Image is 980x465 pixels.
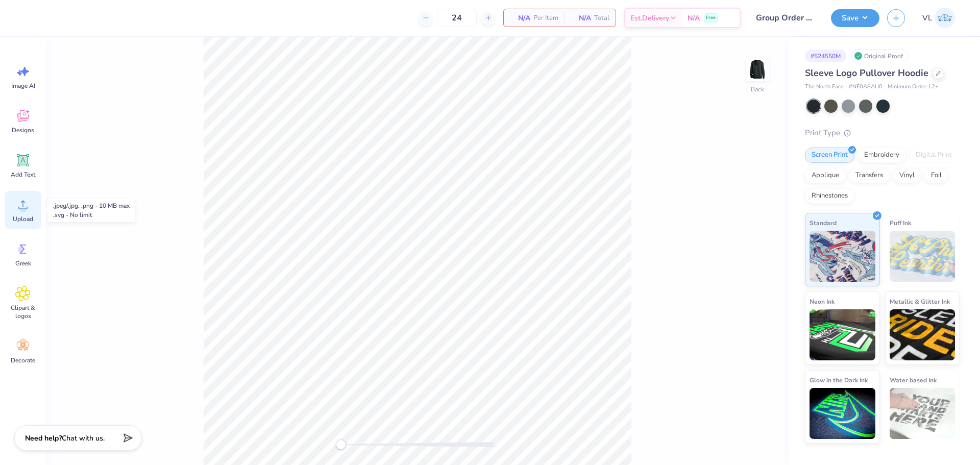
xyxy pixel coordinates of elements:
[805,127,960,139] div: Print Type
[510,13,530,23] span: N/A
[890,388,955,439] img: Water based Ink
[15,259,31,267] span: Greek
[805,168,846,183] div: Applique
[805,67,928,79] span: Sleeve Logo Pullover Hoodie
[849,83,883,91] span: # NF0A8AU0
[909,148,959,163] div: Digital Print
[53,201,130,210] div: .jpeg/.jpg, .png - 10 MB max
[706,14,716,21] span: Free
[935,8,955,28] img: Vincent Lloyd Laurel
[805,148,854,163] div: Screen Print
[53,210,130,219] div: .svg - No limit
[849,168,890,183] div: Transfers
[630,13,669,23] span: Est. Delivery
[890,296,950,307] span: Metallic & Glitter Ink
[25,433,62,443] strong: Need help?
[594,13,609,23] span: Total
[437,9,477,27] input: – –
[12,126,34,134] span: Designs
[857,148,906,163] div: Embroidery
[890,217,911,228] span: Puff Ink
[810,375,868,385] span: Glow in the Dark Ink
[918,8,960,28] a: VL
[571,13,591,23] span: N/A
[805,83,844,91] span: The North Face
[688,13,700,23] span: N/A
[924,168,948,183] div: Foil
[831,9,879,27] button: Save
[890,309,955,360] img: Metallic & Glitter Ink
[851,50,909,62] div: Original Proof
[747,59,768,80] img: Back
[810,217,837,228] span: Standard
[751,85,764,94] div: Back
[810,309,875,360] img: Neon Ink
[11,170,35,179] span: Add Text
[748,8,823,28] input: Untitled Design
[890,231,955,282] img: Puff Ink
[11,356,35,364] span: Decorate
[810,296,835,307] span: Neon Ink
[922,12,932,24] span: VL
[62,433,105,443] span: Chat with us.
[890,375,937,385] span: Water based Ink
[805,188,854,204] div: Rhinestones
[888,83,939,91] span: Minimum Order: 12 +
[6,304,40,320] span: Clipart & logos
[13,215,33,223] span: Upload
[810,388,875,439] img: Glow in the Dark Ink
[11,82,35,90] span: Image AI
[893,168,921,183] div: Vinyl
[810,231,875,282] img: Standard
[805,50,846,62] div: # 524550M
[533,13,558,23] span: Per Item
[336,439,346,450] div: Accessibility label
